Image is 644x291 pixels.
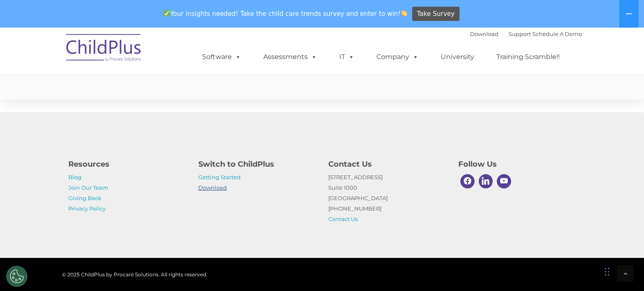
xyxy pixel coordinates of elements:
[198,184,227,191] a: Download
[477,172,495,191] a: Linkedin
[417,7,454,21] span: Take Survey
[401,10,407,16] img: 👏
[605,259,610,284] div: Drag
[164,10,170,16] img: ✅
[412,7,460,21] a: Take Survey
[331,49,363,65] a: IT
[160,5,411,22] span: Your insights needed! Take the child care trends survey and enter to win!
[458,158,576,170] h4: Follow Us
[194,49,249,65] a: Software
[68,158,186,170] h4: Resources
[509,31,531,37] a: Support
[602,251,644,291] iframe: Chat Widget
[6,266,27,287] button: Cookies Settings
[470,31,499,37] a: Download
[532,31,582,37] a: Schedule A Demo
[255,49,325,65] a: Assessments
[488,49,568,65] a: Training Scramble!!
[68,184,108,191] a: Join Our Team
[328,216,358,222] a: Contact Us
[328,158,446,170] h4: Contact Us
[328,172,446,224] p: [STREET_ADDRESS] Suite 1000 [GEOGRAPHIC_DATA] [PHONE_NUMBER]
[198,158,316,170] h4: Switch to ChildPlus
[495,172,513,191] a: Youtube
[68,195,101,201] a: Giving Back
[68,205,106,212] a: Privacy Policy
[458,172,477,191] a: Facebook
[432,49,483,65] a: University
[68,174,81,180] a: Blog
[368,49,427,65] a: Company
[62,28,146,70] img: ChildPlus by Procare Solutions
[198,174,241,180] a: Getting Started
[470,31,582,37] font: |
[62,271,208,278] span: © 2025 ChildPlus by Procare Solutions. All rights reserved.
